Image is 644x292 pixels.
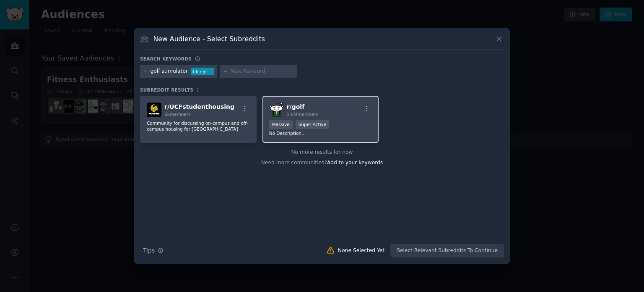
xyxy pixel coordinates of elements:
[153,34,265,43] h3: New Audience - Select Subreddits
[287,112,319,117] span: 1.6M members
[140,156,504,167] div: Need more communities?
[147,120,250,132] p: Community for discussing on-campus and off-campus housing for [GEOGRAPHIC_DATA]
[164,103,234,110] span: r/ UCFstudenthousing
[327,160,383,166] span: Add to your keywords
[140,87,193,93] span: Subreddit Results
[164,112,191,117] span: 6k members
[269,103,284,117] img: golf
[338,247,384,255] div: None Selected Yet
[140,149,504,156] div: No more results for now
[296,120,330,129] div: Super Active
[191,68,214,75] div: 3.6 / yr
[287,103,305,110] span: r/ golf
[151,68,188,75] div: golf stimulator
[230,68,294,75] input: New Keyword
[196,87,199,92] span: 2
[269,120,293,129] div: Massive
[143,246,155,255] span: Tips
[140,56,192,62] h3: Search keywords
[269,130,372,136] p: No Description...
[140,243,166,258] button: Tips
[147,103,161,117] img: UCFstudenthousing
